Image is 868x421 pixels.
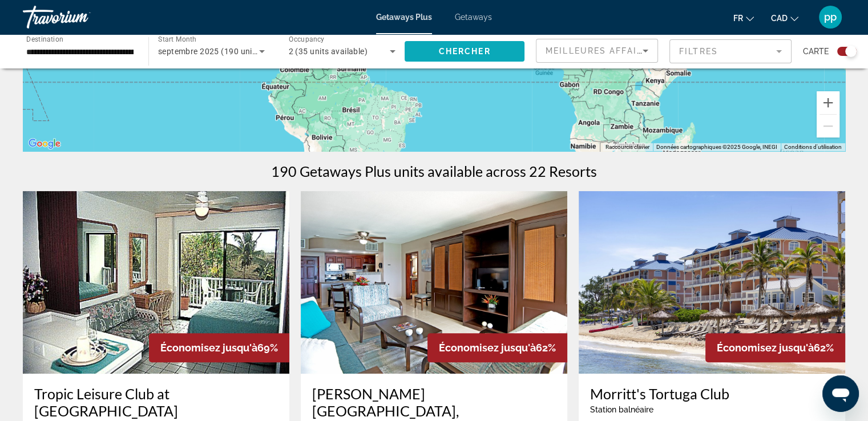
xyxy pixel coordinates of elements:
img: 1516I01X.jpg [301,191,567,374]
button: Chercher [405,41,524,62]
span: Meilleures affaires [546,46,655,55]
span: 2 (35 units available) [289,47,368,56]
img: 2082E01X.jpg [579,191,845,374]
span: fr [733,14,743,23]
div: 62% [705,333,845,362]
button: Filter [669,39,792,64]
a: Conditions d'utilisation (s'ouvre dans un nouvel onglet) [784,144,842,150]
span: CAD [771,14,788,23]
button: Change currency [771,10,798,26]
a: Travorium [23,2,137,32]
div: 69% [149,333,289,362]
button: Zoom avant [817,91,839,114]
iframe: Bouton de lancement de la fenêtre de messagerie [822,375,859,412]
img: 3183I01L.jpg [23,191,289,374]
span: Start Month [158,35,196,43]
a: Ouvrir cette zone dans Google Maps (dans une nouvelle fenêtre) [26,136,63,151]
span: Carte [803,43,829,59]
span: Station balnéaire [590,405,653,414]
span: Données cartographiques ©2025 Google, INEGI [656,144,777,150]
span: Chercher [439,47,491,56]
span: Économisez jusqu'à [439,342,536,354]
mat-select: Sort by [546,44,648,58]
a: Getaways Plus [376,13,432,22]
a: Tropic Leisure Club at [GEOGRAPHIC_DATA] [34,385,278,419]
span: Destination [26,35,63,43]
span: septembre 2025 (190 units available) [158,47,298,56]
a: Getaways [455,13,492,22]
h1: 190 Getaways Plus units available across 22 Resorts [271,163,597,180]
button: Raccourcis clavier [605,143,649,151]
span: Occupancy [289,35,325,43]
button: Zoom arrière [817,115,839,137]
button: User Menu [815,5,845,29]
img: Google [26,136,63,151]
button: Change language [733,10,754,26]
span: Économisez jusqu'à [160,342,257,354]
a: Morritt's Tortuga Club [590,385,834,402]
span: pp [824,11,837,23]
span: Économisez jusqu'à [717,342,814,354]
div: 62% [427,333,567,362]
